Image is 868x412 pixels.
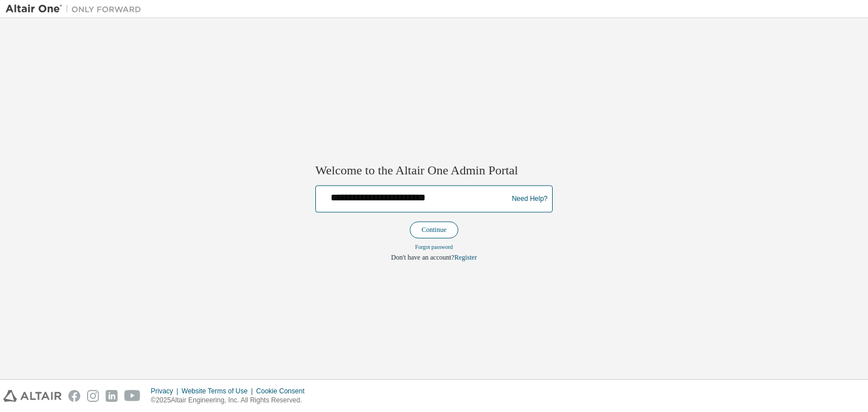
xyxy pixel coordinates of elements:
img: altair_logo.svg [3,390,62,402]
button: Continue [410,222,458,239]
div: Cookie Consent [256,387,311,396]
a: Register [454,254,477,262]
img: youtube.svg [124,390,141,402]
span: Don't have an account? [391,254,454,262]
img: linkedin.svg [106,390,118,402]
a: Forgot password [415,244,453,251]
img: instagram.svg [87,390,99,402]
img: Altair One [6,3,147,15]
img: facebook.svg [68,390,80,402]
div: Website Terms of Use [181,387,256,396]
div: Privacy [151,387,181,396]
a: Need Help? [512,199,548,199]
p: © 2025 Altair Engineering, Inc. All Rights Reserved. [151,396,311,405]
h2: Welcome to the Altair One Admin Portal [315,163,553,178]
